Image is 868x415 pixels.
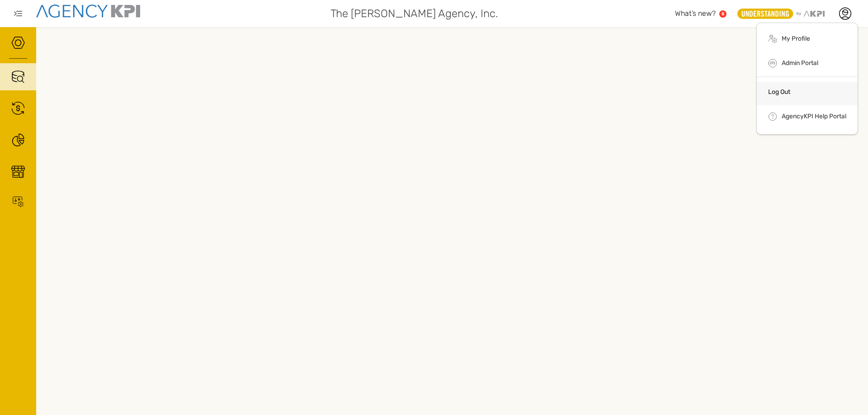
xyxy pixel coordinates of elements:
[330,5,498,22] span: The [PERSON_NAME] Agency, Inc.
[36,5,140,18] img: agencykpi-logo-550x69-2d9e3fa8.png
[675,9,716,18] span: What’s new?
[722,11,724,16] text: 5
[782,59,818,67] a: Admin Portal
[782,35,810,42] a: My Profile
[782,112,846,120] a: AgencyKPI Help Portal
[768,88,790,96] a: Log Out
[719,10,726,18] a: 5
